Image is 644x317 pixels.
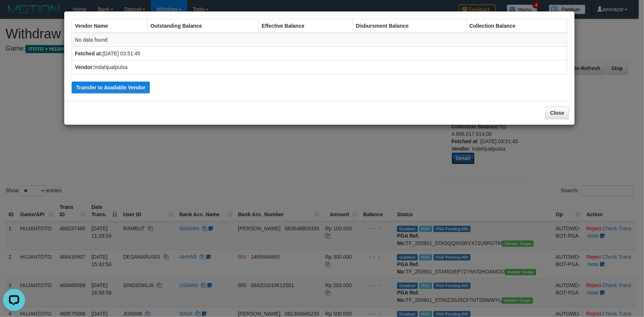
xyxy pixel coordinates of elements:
[72,61,567,74] td: Indahjualpulsa
[75,64,94,70] b: Vendor:
[72,33,567,47] td: No data found
[147,19,258,33] th: Outstanding Balance
[353,19,466,33] th: Disbursment Balance
[72,19,147,33] th: Vendor Name
[545,107,569,119] button: Close
[3,3,25,25] button: Open LiveChat chat widget
[72,47,567,61] td: [DATE] 03:51:45
[258,19,352,33] th: Effective Balance
[72,82,150,93] button: Transfer to Available Vendor
[75,51,103,56] b: Fetched at:
[466,19,567,33] th: Collection Balance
